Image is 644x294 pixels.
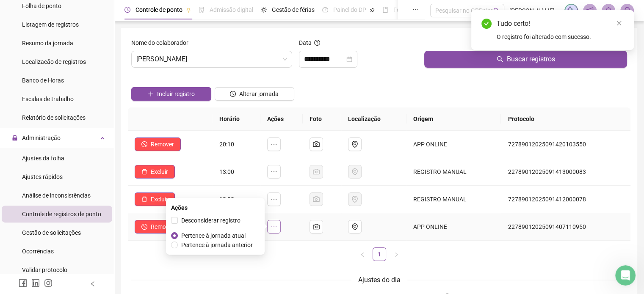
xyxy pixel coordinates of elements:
th: Horário [212,107,260,131]
span: Data [299,39,312,46]
span: ellipsis [271,223,277,230]
button: Remover [135,220,181,234]
span: facebook [19,279,27,287]
td: 22789012025091413000083 [501,158,630,186]
th: Origem [406,107,501,131]
span: Resumo da jornada [22,40,73,47]
span: right [394,252,399,257]
a: Close [614,19,624,28]
span: Desconsiderar registro [181,217,240,224]
span: left [90,281,96,287]
span: [PERSON_NAME] e Mão de Obra [509,6,559,15]
button: right [390,247,403,261]
th: Protocolo [501,107,630,131]
div: Ações [171,203,260,212]
span: Pertence à jornada anterior [181,242,253,248]
span: Escalas de trabalho [22,96,74,102]
span: environment [351,141,358,148]
span: dashboard [322,7,328,13]
span: Excluir [151,195,168,204]
span: Remover [151,222,174,231]
td: REGISTRO MANUAL [406,158,501,186]
span: 13:00 [219,168,234,175]
span: camera [313,223,320,230]
span: search [497,56,503,63]
span: Relatório de solicitações [22,114,86,121]
th: Localização [341,107,406,131]
td: APP ONLINE [406,213,501,241]
span: instagram [44,279,53,287]
a: Alterar jornada [215,91,295,98]
td: 72789012025091412000078 [501,186,630,213]
span: pushpin [186,8,191,13]
span: notification [586,7,594,14]
span: check-circle [481,19,492,29]
iframe: Intercom live chat [615,265,636,286]
span: Ajustes do dia [358,276,401,284]
span: ellipsis [271,196,277,203]
span: delete [141,196,147,202]
span: pushpin [370,8,375,13]
span: Gestão de férias [272,6,315,13]
span: left [360,252,365,257]
span: Folha de pagamento [393,6,448,13]
span: Incluir registro [157,89,195,99]
button: Alterar jornada [215,87,295,101]
span: Localização de registros [22,58,86,65]
div: Tudo certo! [497,19,624,29]
button: Excluir [135,165,175,179]
div: O registro foi alterado com sucesso. [497,32,624,41]
button: Remover [135,137,181,151]
span: stop [141,141,147,147]
span: linkedin [31,279,40,287]
button: Buscar registros [424,51,627,68]
span: ellipsis [271,168,277,175]
a: 1 [373,248,386,261]
span: bell [605,7,612,14]
span: Buscar registros [507,54,555,64]
span: ellipsis [271,141,277,148]
span: Controle de ponto [135,6,182,13]
span: plus [148,91,154,97]
span: Pertence à jornada atual [181,232,246,239]
li: Próxima página [390,247,403,261]
span: question-circle [314,40,320,46]
span: Controle de registros de ponto [22,211,101,217]
span: delete [141,169,147,175]
span: ellipsis [412,7,418,13]
td: APP ONLINE [406,131,501,158]
label: Nome do colaborador [131,38,194,47]
span: 12:00 [219,196,234,203]
th: Foto [303,107,341,131]
span: Admissão digital [210,6,253,13]
img: sparkle-icon.fc2bf0ac1784a2077858766a79e2daf3.svg [567,6,576,15]
td: REGISTRO MANUAL [406,186,501,213]
span: Ajustes da folha [22,155,64,162]
button: Incluir registro [131,87,211,101]
span: file-done [199,7,205,13]
span: ALESSANDRA SANTOS DA SILVA [136,51,287,67]
span: Folha de ponto [22,3,61,9]
span: search [493,8,500,14]
td: 72789012025091420103550 [501,131,630,158]
li: Página anterior [356,247,369,261]
span: Painel do DP [333,6,366,13]
span: Análise de inconsistências [22,192,91,199]
span: Ocorrências [22,248,54,255]
span: Banco de Horas [22,77,64,84]
button: left [356,247,369,261]
img: 83211 [621,4,633,17]
span: 20:10 [219,141,234,148]
span: Alterar jornada [239,89,279,99]
span: camera [313,141,320,148]
span: clock-circle [124,7,130,13]
span: close [616,20,622,26]
span: Ajustes rápidos [22,173,63,180]
span: book [382,7,388,13]
span: stop [141,224,147,230]
span: clock-circle [230,91,236,97]
span: sun [261,7,267,13]
th: Ações [260,107,303,131]
span: Gestão de solicitações [22,229,81,236]
li: 1 [373,247,386,261]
